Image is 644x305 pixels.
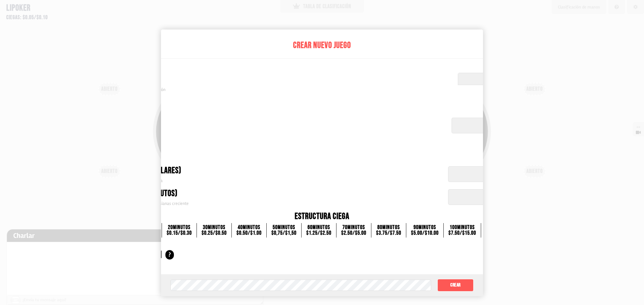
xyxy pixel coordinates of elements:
[271,230,283,236] font: $0,75
[347,224,365,231] font: minutos
[169,251,171,259] font: ?
[457,224,475,231] font: minutos
[285,230,297,236] font: $1,50
[425,230,439,236] font: $10.00
[208,224,225,231] font: minutos
[203,224,208,231] font: 30
[243,224,260,231] font: minutos
[278,224,295,231] font: minutos
[313,224,330,231] font: minutos
[248,230,250,236] font: /
[202,230,213,236] font: $0.25
[382,224,400,231] font: minutos
[308,224,313,231] font: 60
[306,230,318,236] font: $1.25
[355,230,366,236] font: $5.00
[353,230,355,236] font: /
[437,279,474,292] button: Crear
[213,230,215,236] font: /
[411,230,422,236] font: $5.00
[215,230,227,236] font: $0.50
[167,230,178,236] font: $0.15
[341,230,353,236] font: $2.50
[422,230,425,236] font: /
[180,230,192,236] font: $0.30
[448,230,460,236] font: $7.50
[293,40,351,51] font: Crear nuevo juego
[419,224,436,231] font: minutos
[450,282,461,288] font: Crear
[414,224,419,231] font: 90
[283,230,285,236] font: /
[318,230,320,236] font: /
[376,230,387,236] font: $3.75
[462,230,476,236] font: $15.00
[342,224,347,231] font: 70
[236,230,248,236] font: $0.50
[295,211,349,222] font: Estructura ciega
[390,230,401,236] font: $7.50
[460,230,462,236] font: /
[238,224,243,231] font: 40
[377,224,382,231] font: 80
[387,230,390,236] font: /
[250,230,262,236] font: $1.00
[450,224,457,231] font: 100
[168,224,173,231] font: 20
[273,224,278,231] font: 50
[173,224,191,231] font: minutos
[320,230,331,236] font: $2.50
[178,230,180,236] font: /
